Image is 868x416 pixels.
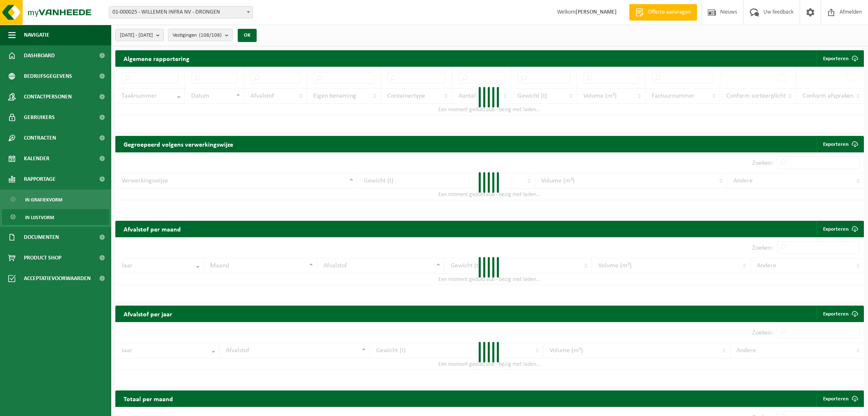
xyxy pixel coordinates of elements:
count: (108/108) [199,33,222,38]
button: Vestigingen(108/108) [168,29,233,41]
a: In lijstvorm [2,209,109,225]
strong: [PERSON_NAME] [576,9,617,15]
button: [DATE] - [DATE] [115,29,164,41]
span: Contactpersonen [24,86,72,107]
span: Gebruikers [24,107,55,128]
span: Offerte aanvragen [646,8,693,16]
span: 01-000025 - WILLEMEN INFRA NV - DRONGEN [109,6,253,19]
span: Bedrijfsgegevens [24,66,72,86]
h2: Afvalstof per maand [115,221,189,237]
span: Navigatie [24,25,49,45]
span: Vestigingen [173,29,222,42]
span: Documenten [24,227,59,248]
button: Exporteren [817,50,863,67]
a: In grafiekvorm [2,192,109,207]
span: 01-000025 - WILLEMEN INFRA NV - DRONGEN [109,7,253,18]
span: Contracten [24,128,56,148]
h2: Totaal per maand [115,390,181,407]
a: Exporteren [817,306,863,322]
h2: Afvalstof per jaar [115,306,180,322]
span: [DATE] - [DATE] [120,29,153,42]
a: Exporteren [817,221,863,237]
a: Exporteren [817,390,863,407]
span: Dashboard [24,45,55,66]
span: Product Shop [24,248,61,268]
a: Exporteren [817,136,863,152]
h2: Algemene rapportering [115,50,198,67]
span: In grafiekvorm [25,192,62,208]
button: OK [238,29,257,42]
span: Acceptatievoorwaarden [24,268,91,289]
span: Kalender [24,148,49,169]
span: In lijstvorm [25,210,54,225]
h2: Gegroepeerd volgens verwerkingswijze [115,136,241,152]
span: Rapportage [24,169,56,189]
a: Offerte aanvragen [629,4,697,21]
